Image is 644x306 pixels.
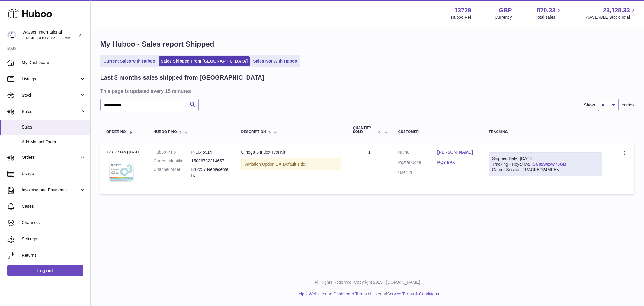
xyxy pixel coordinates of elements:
[154,130,177,134] span: Huboo P no
[191,167,229,178] dd: E12257 Replacement
[495,15,512,20] div: Currency
[22,220,86,226] span: Channels
[533,162,566,167] a: SN829424776GB
[398,130,477,134] div: Customer
[241,130,266,134] span: Description
[603,6,630,15] span: 23,128.33
[22,236,86,242] span: Settings
[22,252,86,258] span: Returns
[437,149,477,155] a: [PERSON_NAME]
[101,56,157,66] a: Current Sales with Huboo
[535,6,562,20] a: 870.33 Total sales
[309,291,380,296] a: Website and Dashboard Terms of Use
[22,139,86,145] span: Add Manual Order
[398,149,437,157] dt: Name
[7,31,16,40] img: gemma.moses@wassen.com
[398,170,437,175] dt: User Id
[106,130,126,134] span: Order No
[398,160,437,167] dt: Postal Code
[537,6,555,15] span: 870.33
[100,39,634,49] h1: My Huboo - Sales report Shipped
[296,291,304,296] a: Help
[241,149,341,155] div: Omega-3 Index Test Kit
[451,15,471,20] div: Huboo Ref
[489,130,602,134] div: Tracking
[154,167,191,178] dt: Channel order
[106,157,136,187] img: Omega-3_Index_Test_Kit_2_1.jpg
[22,29,77,41] div: Wassen International
[499,6,512,15] strong: GBP
[586,15,637,20] span: AVAILABLE Stock Total
[22,124,86,130] span: Sales
[241,158,341,171] div: Variation:
[22,60,86,66] span: My Dashboard
[22,171,86,177] span: Usage
[154,149,191,155] dt: Huboo P no
[22,203,86,209] span: Cases
[191,149,229,155] dd: P-1046914
[584,102,595,108] label: Show
[95,279,639,285] p: All Rights Reserved. Copyright 2025 - [DOMAIN_NAME]
[492,167,599,173] div: Carrier Service: TRACKED24MPHV
[437,160,477,165] a: PO7 8PX
[100,88,633,94] h3: This page is updated every 15 minutes
[353,126,377,134] span: Quantity Sold
[492,156,599,161] div: Shipped Date: [DATE]
[22,76,79,82] span: Listings
[22,93,79,98] span: Stock
[22,187,79,193] span: Invoicing and Payments
[262,162,306,167] span: Option 1 = Default Title;
[535,15,562,20] span: Total sales
[22,109,79,115] span: Sales
[7,265,83,276] a: Log out
[622,102,634,108] span: entries
[106,149,142,155] div: 123727145 | [DATE]
[307,291,439,297] li: and
[251,56,299,66] a: Sales Not With Huboo
[100,73,264,82] h2: Last 3 months sales shipped from [GEOGRAPHIC_DATA]
[586,6,637,20] a: 23,128.33 AVAILABLE Stock Total
[159,56,250,66] a: Sales Shipped From [GEOGRAPHIC_DATA]
[191,158,229,164] dd: 15086732214657
[22,35,89,40] span: [EMAIL_ADDRESS][DOMAIN_NAME]
[489,152,602,176] div: Tracking - Royal Mail:
[454,6,471,15] strong: 13729
[22,155,79,160] span: Orders
[154,158,191,164] dt: Current identifier
[387,291,439,296] a: Service Terms & Conditions
[347,143,392,194] td: 1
